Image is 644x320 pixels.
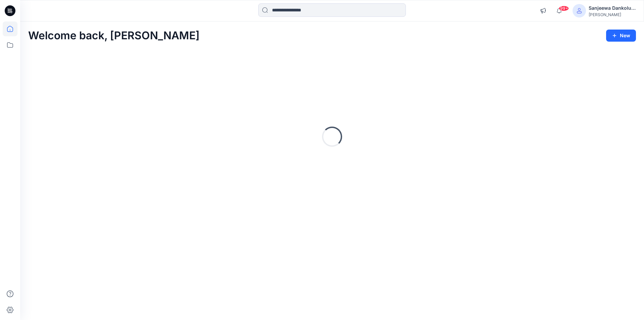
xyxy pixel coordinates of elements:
[589,4,636,12] div: Sanjeewa Dankoluwage
[577,8,582,13] svg: avatar
[28,30,200,42] h2: Welcome back, [PERSON_NAME]
[589,12,636,17] div: [PERSON_NAME]
[559,6,569,11] span: 99+
[606,30,636,42] button: New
